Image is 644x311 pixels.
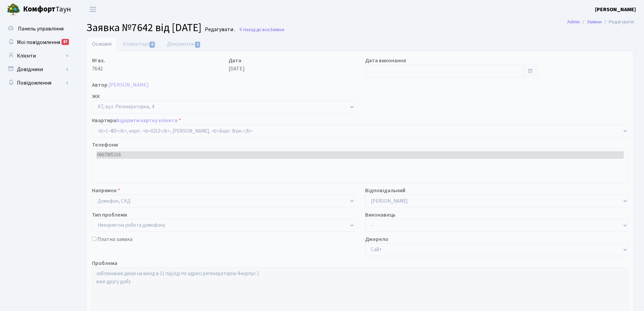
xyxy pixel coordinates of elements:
[270,26,284,33] span: Заявки
[17,39,60,46] span: Мої повідомлення
[85,4,101,15] button: Переключити навігацію
[92,57,105,65] label: № вх.
[7,3,20,16] img: logo.png
[86,20,201,36] span: Заявка №7642 від [DATE]
[86,37,117,51] a: Основні
[87,57,223,77] div: 7642
[92,211,127,219] label: Тип проблеми
[92,81,108,89] label: Автор
[92,186,120,195] label: Напрямок
[567,18,580,25] a: Admin
[92,92,100,101] label: ЖК
[3,76,71,90] a: Повідомлення
[92,125,628,137] select: )
[18,25,64,32] span: Панель управління
[223,57,360,77] div: [DATE]
[602,18,634,26] li: Редагувати
[595,6,636,13] b: [PERSON_NAME]
[595,5,636,14] a: [PERSON_NAME]
[557,15,644,29] nav: breadcrumb
[97,235,133,243] label: Платна заявка
[92,219,355,232] select: )
[92,141,118,149] label: Телефони
[587,18,602,25] a: Заявки
[62,39,69,45] div: 87
[204,26,235,33] small: Редагувати .
[23,4,55,15] b: Комфорт
[3,36,71,49] a: Мої повідомлення87
[116,117,177,124] a: Відкрити картку клієнта
[109,81,149,89] a: [PERSON_NAME]
[23,4,71,15] span: Таун
[229,57,241,65] label: Дата
[117,37,161,51] a: Коментарі
[3,22,71,36] a: Панель управління
[161,37,207,51] a: Документи
[149,42,155,48] span: 0
[195,42,200,48] span: 1
[365,57,406,65] label: Дата виконання
[3,49,71,63] a: Клієнти
[365,186,405,195] label: Відповідальний
[92,259,117,267] label: Проблема
[92,116,181,125] label: Квартира
[365,211,396,219] label: Виконавець
[239,26,284,33] a: Назад до всіхЗаявки
[96,151,624,159] option: 0667905316
[365,235,388,243] label: Джерело
[3,63,71,76] a: Довідники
